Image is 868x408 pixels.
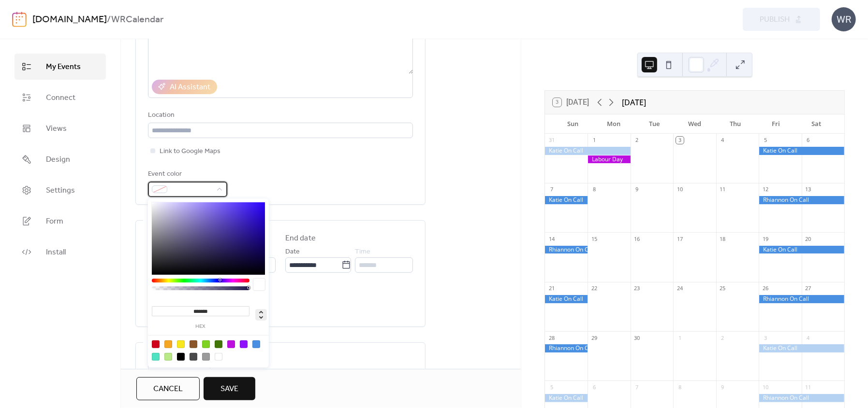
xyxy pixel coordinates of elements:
div: #50E3C2 [152,353,160,361]
div: Wed [675,114,715,134]
div: 30 [633,334,641,341]
div: 11 [719,186,726,193]
a: Design [15,146,106,172]
div: 18 [719,235,726,242]
div: 6 [590,383,598,391]
span: Settings [46,185,75,197]
div: 2 [719,334,726,341]
a: Form [15,208,106,234]
div: 15 [590,235,598,242]
div: Katie On Call [545,394,588,402]
div: 2 [633,137,641,144]
span: Date [285,246,300,258]
div: 4 [805,334,812,341]
div: Tue [634,114,675,134]
div: #FFFFFF [215,353,222,361]
div: Thu [715,114,755,134]
div: 3 [676,137,683,144]
div: Fri [755,114,796,134]
span: My Events [46,61,81,73]
label: hex [152,324,250,329]
span: Design [46,154,70,166]
span: Form [46,216,63,227]
div: Labour Day [588,155,630,164]
div: Rhiannon On Call [545,246,588,254]
a: Settings [15,177,106,203]
div: 9 [719,383,726,391]
div: 17 [676,235,683,242]
div: Sat [796,114,837,134]
div: Sun [553,114,593,134]
div: #8B572A [190,340,197,348]
div: 6 [805,137,812,144]
div: Katie On Call [545,147,631,155]
div: 13 [805,186,812,193]
div: #F8E71C [177,340,185,348]
div: #D0021B [152,340,160,348]
b: / [107,11,111,29]
span: Connect [46,92,75,104]
div: 3 [762,334,769,341]
span: Save [221,383,238,395]
div: 7 [548,186,555,193]
div: 7 [633,383,641,391]
div: 29 [590,334,598,341]
div: 26 [762,285,769,292]
button: Save [204,377,255,400]
a: Install [15,239,106,265]
div: 5 [548,383,555,391]
div: Katie On Call [759,147,844,155]
a: Connect [15,84,106,111]
div: #4A4A4A [190,353,197,361]
div: Rhiannon On Call [759,295,844,303]
div: 8 [676,383,683,391]
div: #417505 [215,340,222,348]
div: 11 [805,383,812,391]
div: 1 [590,137,598,144]
b: WRCalendar [111,11,163,29]
span: Time [355,246,370,258]
div: 10 [676,186,683,193]
div: Rhiannon On Call [759,394,844,402]
div: Rhiannon On Call [545,344,588,352]
div: 1 [676,334,683,341]
img: logo [12,12,27,27]
div: Location [148,110,411,121]
div: 9 [633,186,641,193]
div: #000000 [177,353,185,361]
div: 20 [805,235,812,242]
span: Install [46,247,66,258]
div: Rhiannon On Call [759,196,844,204]
a: My Events [15,54,106,80]
a: Views [15,115,106,141]
div: Mon [593,114,634,134]
div: Katie On Call [759,344,844,352]
div: 10 [762,383,769,391]
span: Link to Google Maps [160,146,221,157]
div: [DATE] [622,97,646,108]
div: 4 [719,137,726,144]
div: #F5A623 [164,340,172,348]
div: #7ED321 [202,340,210,348]
div: WR [832,7,856,31]
div: #9013FE [240,340,248,348]
div: 21 [548,285,555,292]
div: Katie On Call [545,196,588,204]
span: Cancel [153,383,183,395]
div: #9B9B9B [202,353,210,361]
div: 5 [762,137,769,144]
button: Cancel [136,377,200,400]
div: 16 [633,235,641,242]
div: 19 [762,235,769,242]
div: 8 [590,186,598,193]
div: 27 [805,285,812,292]
a: [DOMAIN_NAME] [32,11,107,29]
div: 28 [548,334,555,341]
div: 31 [548,137,555,144]
span: Views [46,123,67,135]
div: 25 [719,285,726,292]
div: 14 [548,235,555,242]
div: #B8E986 [164,353,172,361]
div: Katie On Call [545,295,588,303]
